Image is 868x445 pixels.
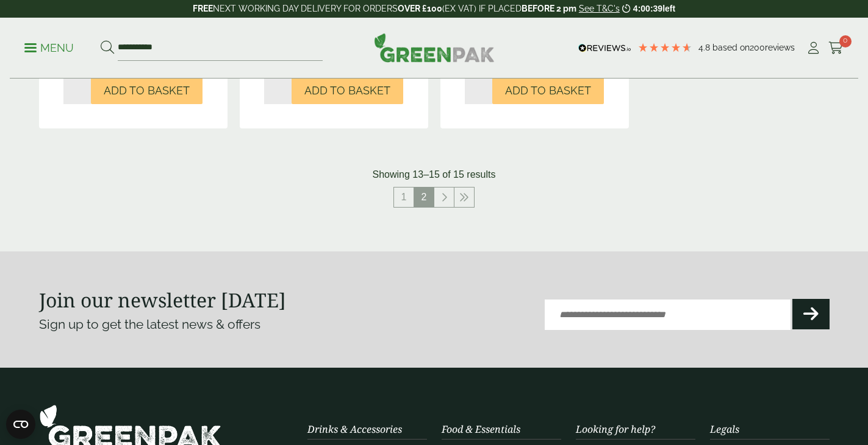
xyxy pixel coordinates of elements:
[698,43,712,52] span: 4.8
[398,4,442,13] strong: OVER £100
[373,167,496,182] p: Showing 13–15 of 15 results
[104,84,190,97] span: Add to Basket
[374,33,495,62] img: GreenPak Supplies
[505,84,591,97] span: Add to Basket
[304,84,390,97] span: Add to Basket
[712,43,750,52] span: Based on
[394,187,414,207] a: 1
[839,35,852,47] span: 0
[39,315,395,334] p: Sign up to get the latest news & offers
[39,287,286,313] strong: Join our newsletter [DATE]
[765,43,795,52] span: reviews
[828,39,844,57] a: 0
[24,41,74,53] a: Menu
[662,4,675,13] span: left
[633,4,662,13] span: 4:00:39
[492,75,604,104] button: Add to Basket
[24,41,74,55] p: Menu
[579,4,620,13] a: See T&C's
[193,4,213,13] strong: FREE
[828,42,844,54] i: Cart
[6,410,35,439] button: Open CMP widget
[292,75,403,104] button: Add to Basket
[91,75,203,104] button: Add to Basket
[806,42,821,54] i: My Account
[522,4,576,13] strong: BEFORE 2 pm
[414,187,434,207] span: 2
[637,42,692,53] div: 4.79 Stars
[750,43,765,52] span: 200
[578,44,631,52] img: REVIEWS.io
